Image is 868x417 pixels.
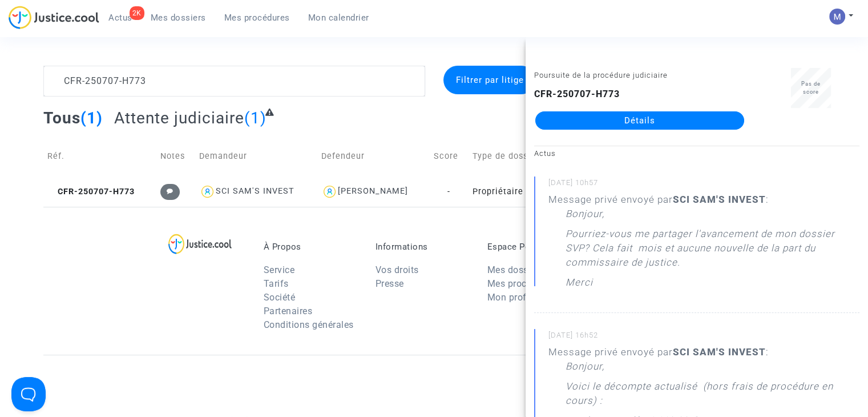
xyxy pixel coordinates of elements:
[264,292,296,303] a: Société
[130,6,144,20] div: 2K
[548,330,859,345] small: [DATE] 16h52
[566,207,604,227] p: Bonjour,
[108,13,132,23] span: Actus
[376,264,419,275] a: Vos droits
[11,377,46,411] iframe: Help Scout Beacon - Open
[566,275,593,295] p: Merci
[264,319,354,330] a: Conditions générales
[376,278,404,289] a: Presse
[469,177,604,207] td: Propriétaire : Loyers impayés/Charges impayées
[469,136,604,177] td: Type de dossier
[195,136,317,177] td: Demandeur
[673,194,766,205] b: SCI SAM'S INVEST
[80,109,103,127] span: (1)
[487,242,582,252] p: Espace Personnel
[142,9,215,26] a: Mes dossiers
[534,89,620,99] b: CFR-250707-H773
[308,13,369,23] span: Mon calendrier
[376,242,470,252] p: Informations
[566,359,604,379] p: Bonjour,
[264,264,295,275] a: Service
[487,292,532,303] a: Mon profil
[535,111,744,130] a: Détails
[548,178,859,193] small: [DATE] 10h57
[548,193,859,295] div: Message privé envoyé par :
[156,136,195,177] td: Notes
[114,109,244,127] span: Attente judiciaire
[566,227,859,275] p: Pourriez-vous me partager l'avancement de mon dossier SVP? Cela fait mois et aucune nouvelle de l...
[244,109,267,127] span: (1)
[534,149,556,158] small: Actus
[566,379,859,414] p: Voici le décompte actualisé (hors frais de procédure en cours) :
[487,264,544,275] a: Mes dossiers
[430,136,469,177] td: Score
[487,278,555,289] a: Mes procédures
[99,9,142,26] a: 2KActus
[43,109,80,127] span: Tous
[199,183,216,200] img: icon-user.svg
[317,136,430,177] td: Defendeur
[151,13,206,23] span: Mes dossiers
[447,187,450,197] span: -
[673,346,766,358] b: SCI SAM'S INVEST
[224,13,290,23] span: Mes procédures
[43,136,156,177] td: Réf.
[215,9,299,26] a: Mes procédures
[168,234,232,254] img: logo-lg.svg
[321,183,338,200] img: icon-user.svg
[47,187,135,197] span: CFR-250707-H773
[216,186,294,196] div: SCI SAM'S INVEST
[264,306,313,316] a: Partenaires
[299,9,378,26] a: Mon calendrier
[534,71,668,79] small: Poursuite de la procédure judiciaire
[829,9,845,25] img: AAcHTtesyyZjLYJxzrkRG5BOJsapQ6nO-85ChvdZAQ62n80C=s96-c
[455,75,523,85] span: Filtrer par litige
[9,6,99,29] img: jc-logo.svg
[264,242,358,252] p: À Propos
[264,278,289,289] a: Tarifs
[801,81,821,95] span: Pas de score
[338,186,408,196] div: [PERSON_NAME]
